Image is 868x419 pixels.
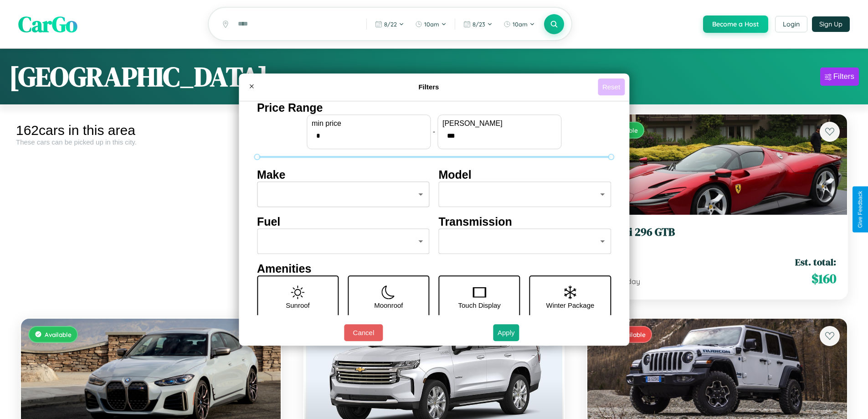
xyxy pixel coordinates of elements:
[16,123,286,138] div: 162 cars in this area
[795,255,836,269] span: Est. total:
[9,58,268,95] h1: [GEOGRAPHIC_DATA]
[703,16,768,33] button: Become a Host
[439,215,611,228] h4: Transmission
[820,67,859,86] button: Filters
[493,324,519,341] button: Apply
[513,21,528,28] span: 10am
[812,16,850,32] button: Sign Up
[257,215,430,228] h4: Fuel
[344,324,383,341] button: Cancel
[374,299,403,311] p: Moonroof
[439,168,611,181] h4: Model
[433,125,435,138] p: -
[257,168,430,181] h4: Make
[16,138,286,146] div: These cars can be picked up in this city.
[257,262,611,275] h4: Amenities
[598,226,836,239] h3: Ferrari 296 GTB
[459,17,497,31] button: 8/23
[621,277,640,286] span: / day
[442,119,556,128] label: [PERSON_NAME]
[286,299,310,311] p: Sunroof
[812,269,836,288] span: $ 160
[857,191,863,228] div: Give Feedback
[312,119,426,128] label: min price
[260,83,598,91] h4: Filters
[370,17,409,31] button: 8/22
[257,101,611,114] h4: Price Range
[458,299,500,311] p: Touch Display
[18,9,77,39] span: CarGo
[598,226,836,248] a: Ferrari 296 GTB2023
[775,16,807,32] button: Login
[833,72,854,81] div: Filters
[598,78,625,95] button: Reset
[473,21,485,28] span: 8 / 23
[45,331,72,338] span: Available
[384,21,397,28] span: 8 / 22
[424,21,439,28] span: 10am
[499,17,539,31] button: 10am
[546,299,595,311] p: Winter Package
[411,17,451,31] button: 10am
